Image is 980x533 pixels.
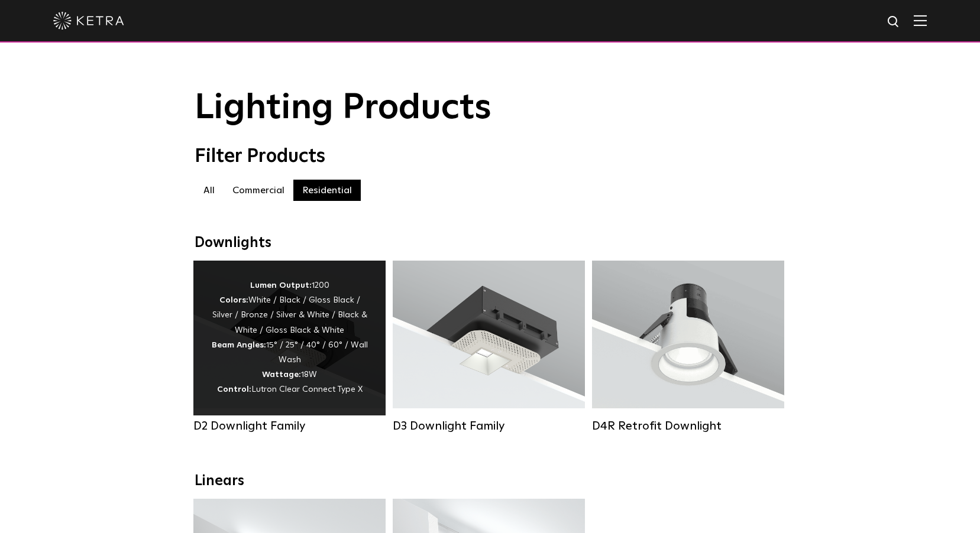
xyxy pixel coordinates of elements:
[250,281,312,290] strong: Lumen Output:
[195,90,491,126] span: Lighting Products
[195,473,786,490] div: Linears
[224,180,293,201] label: Commercial
[393,419,585,433] div: D3 Downlight Family
[212,341,266,349] strong: Beam Angles:
[195,145,786,168] div: Filter Products
[914,15,927,26] img: Hamburger%20Nav.svg
[193,419,386,433] div: D2 Downlight Family
[193,261,386,433] a: D2 Downlight Family Lumen Output:1200Colors:White / Black / Gloss Black / Silver / Bronze / Silve...
[592,261,784,433] a: D4R Retrofit Downlight Lumen Output:800Colors:White / BlackBeam Angles:15° / 25° / 40° / 60°Watta...
[592,419,784,433] div: D4R Retrofit Downlight
[393,261,585,433] a: D3 Downlight Family Lumen Output:700 / 900 / 1100Colors:White / Black / Silver / Bronze / Paintab...
[53,12,124,30] img: ketra-logo-2019-white
[887,15,901,30] img: search icon
[219,296,248,304] strong: Colors:
[195,235,786,252] div: Downlights
[251,385,363,394] span: Lutron Clear Connect Type X
[293,180,361,201] label: Residential
[195,180,224,201] label: All
[262,370,301,379] strong: Wattage:
[217,385,251,394] strong: Control:
[211,278,368,398] div: 1200 White / Black / Gloss Black / Silver / Bronze / Silver & White / Black & White / Gloss Black...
